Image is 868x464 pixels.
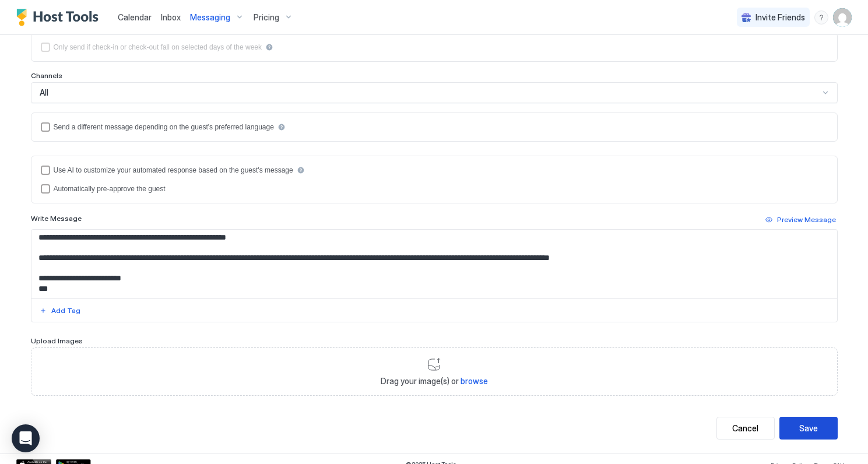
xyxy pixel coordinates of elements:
[461,376,488,386] span: browse
[254,12,279,23] span: Pricing
[118,11,152,23] a: Calendar
[779,417,838,440] button: Save
[799,422,818,434] div: Save
[41,122,828,132] div: languagesEnabled
[777,215,836,225] div: Preview Message
[31,214,82,223] span: Write Message
[161,12,181,22] span: Inbox
[54,185,166,193] div: Automatically pre-approve the guest
[16,9,104,26] a: Host Tools Logo
[190,12,230,23] span: Messaging
[40,87,48,98] span: All
[755,12,805,23] span: Invite Friends
[51,305,80,316] div: Add Tag
[38,304,82,318] button: Add Tag
[118,12,152,22] span: Calendar
[41,43,828,52] div: isLimited
[814,10,828,24] div: menu
[54,43,262,51] div: Only send if check-in or check-out fall on selected days of the week
[716,417,775,440] button: Cancel
[833,8,852,27] div: User profile
[732,422,758,434] div: Cancel
[764,213,838,227] button: Preview Message
[31,230,837,298] textarea: Input Field
[161,11,181,23] a: Inbox
[54,123,274,131] div: Send a different message depending on the guest's preferred language
[54,166,293,174] div: Use AI to customize your automated response based on the guest's message
[31,71,62,80] span: Channels
[381,376,488,386] span: Drag your image(s) or
[31,336,83,345] span: Upload Images
[41,166,828,175] div: useAI
[41,184,828,194] div: preapprove
[12,424,40,452] div: Open Intercom Messenger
